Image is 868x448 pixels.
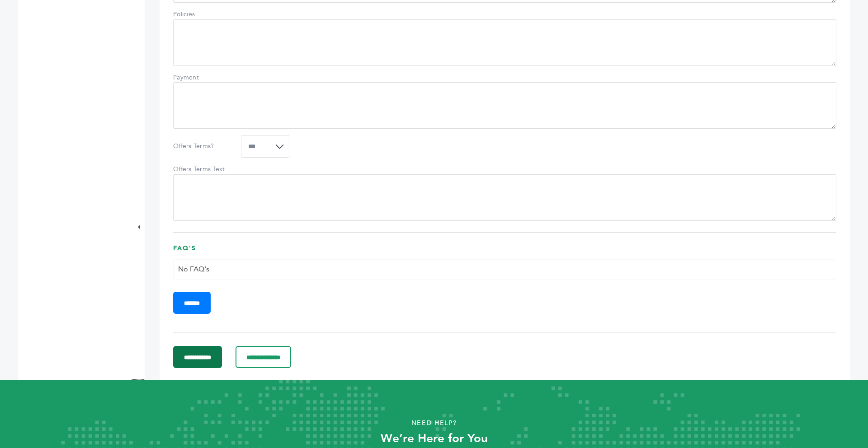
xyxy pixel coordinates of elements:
label: Offers Terms Text [173,165,236,174]
label: Payment [173,73,236,82]
p: Need Help? [43,416,825,430]
label: Policies [173,10,236,19]
span: No FAQ's [178,264,209,274]
label: Offers Terms? [173,142,236,151]
strong: We’re Here for You [381,430,488,447]
h3: FAQ's [173,244,836,260]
